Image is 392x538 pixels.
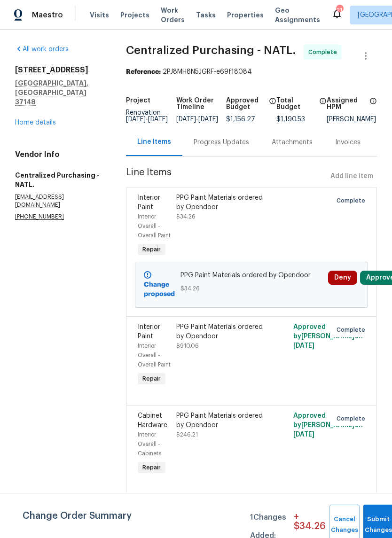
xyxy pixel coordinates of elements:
[194,138,249,147] div: Progress Updates
[327,116,377,123] div: [PERSON_NAME]
[126,67,377,77] div: 2PJ8MH8N5JGRF-e69f18084
[15,150,103,159] h4: Vendor Info
[368,514,389,536] span: Submit Changes
[196,12,216,18] span: Tasks
[139,245,165,254] span: Repair
[337,414,369,423] span: Complete
[293,324,363,349] span: Approved by [PERSON_NAME] on
[176,116,196,123] span: [DATE]
[161,6,185,24] span: Work Orders
[337,325,369,335] span: Complete
[336,6,343,15] div: 21
[176,411,268,430] div: PPG Paint Materials ordered by Opendoor
[138,432,161,456] span: Interior Overall - Cabinets
[176,97,227,110] h5: Work Order Timeline
[269,97,276,116] span: The total cost of line items that have been approved by both Opendoor and the Trade Partner. This...
[335,138,361,147] div: Invoices
[328,271,357,285] button: Deny
[337,196,369,205] span: Complete
[180,284,322,293] span: $34.26
[176,193,268,212] div: PPG Paint Materials ordered by Opendoor
[15,119,56,126] a: Home details
[176,116,218,123] span: -
[176,322,268,341] div: PPG Paint Materials ordered by Opendoor
[327,97,367,110] h5: Assigned HPM
[126,45,296,56] span: Centralized Purchasing - NATL.
[144,281,175,297] b: Change proposed
[139,374,165,383] span: Repair
[293,413,363,438] span: Approved by [PERSON_NAME] on
[138,343,171,367] span: Interior Overall - Overall Paint
[126,168,327,185] span: Line Items
[334,514,355,536] span: Cancel Changes
[369,97,377,116] span: The hpm assigned to this work order.
[275,6,320,24] span: Geo Assignments
[138,195,160,211] span: Interior Paint
[32,10,63,20] span: Maestro
[176,214,196,219] span: $34.26
[126,109,168,123] span: Renovation
[139,463,165,472] span: Repair
[226,116,255,123] span: $1,156.27
[180,271,322,280] span: PPG Paint Materials ordered by Opendoor
[138,214,171,238] span: Interior Overall - Overall Paint
[120,10,149,20] span: Projects
[227,10,264,20] span: Properties
[90,10,109,20] span: Visits
[276,97,316,110] h5: Total Budget
[126,97,150,104] h5: Project
[308,47,341,57] span: Complete
[126,69,161,75] b: Reference:
[293,431,314,438] span: [DATE]
[176,343,199,349] span: $910.06
[276,116,305,123] span: $1,190.53
[15,171,103,189] h5: Centralized Purchasing - NATL.
[126,116,168,123] span: -
[293,343,314,349] span: [DATE]
[138,324,160,340] span: Interior Paint
[15,46,69,53] a: All work orders
[319,97,327,116] span: The total cost of line items that have been proposed by Opendoor. This sum includes line items th...
[272,138,313,147] div: Attachments
[148,116,168,123] span: [DATE]
[176,432,198,437] span: $246.21
[126,116,146,123] span: [DATE]
[138,413,167,429] span: Cabinet Hardware
[198,116,218,123] span: [DATE]
[226,97,266,110] h5: Approved Budget
[137,137,171,147] div: Line Items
